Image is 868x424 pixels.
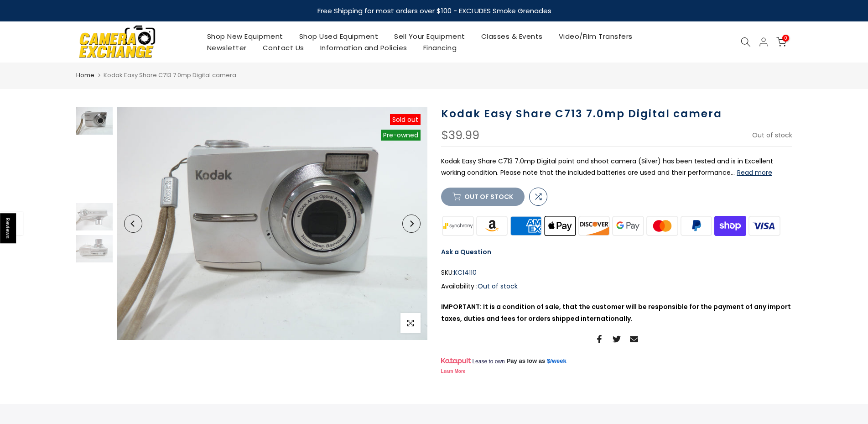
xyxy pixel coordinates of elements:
a: Shop New Equipment [199,31,291,42]
span: Lease to own [472,358,504,365]
span: Out of stock [752,131,792,140]
img: synchrony [441,215,475,237]
img: american express [509,215,543,237]
a: Learn More [441,369,466,374]
a: Home [76,71,94,80]
span: Out of stock [478,282,518,291]
span: 0 [782,35,789,42]
img: visa [747,215,781,237]
img: Kodak Easy Share C713 7.0mp Digital camera Digital Cameras - Digital Point and Shoot Cameras Koda... [76,203,113,230]
span: KC14110 [454,267,477,278]
a: Contact Us [255,42,312,53]
img: paypal [679,215,713,237]
a: Financing [415,42,465,53]
a: $/week [547,357,567,365]
a: Ask a Question [441,247,491,256]
img: amazon payments [475,215,509,237]
button: Read more [737,168,772,177]
img: google pay [611,215,645,237]
a: 0 [776,37,786,47]
img: discover [577,215,611,237]
h1: Kodak Easy Share C713 7.0mp Digital camera [441,107,792,120]
button: Next [402,215,421,233]
a: Information and Policies [312,42,415,53]
div: Availability : [441,281,792,292]
strong: Free Shipping for most orders over $100 - EXCLUDES Smoke Grenades [317,6,551,16]
a: Share on Twitter [613,334,621,345]
img: shopify pay [713,215,748,237]
p: Kodak Easy Share C713 7.0mp Digital point and shoot camera (Silver) has been tested and is in Exc... [441,156,792,178]
a: Newsletter [199,42,255,53]
a: Shop Used Equipment [291,31,386,42]
button: Previous [124,215,142,233]
a: Video/Film Transfers [551,31,640,42]
img: Kodak Easy Share C713 7.0mp Digital camera Digital Cameras - Digital Point and Shoot Cameras Koda... [76,235,113,262]
a: Share on Facebook [595,334,603,345]
img: Kodak Easy Share C713 7.0mp Digital camera Digital Cameras - Digital Point and Shoot Cameras Koda... [76,107,113,135]
span: Pay as low as [507,357,546,365]
div: SKU: [441,267,792,278]
div: $39.99 [441,130,479,141]
a: Sell Your Equipment [386,31,473,42]
img: Kodak Easy Share C713 7.0mp Digital camera Digital Cameras - Digital Point and Shoot Cameras Koda... [117,107,427,340]
img: apple pay [543,215,577,237]
strong: IMPORTANT: It is a condition of sale, that the customer will be responsible for the payment of an... [441,302,791,323]
img: master [645,215,679,237]
a: Classes & Events [473,31,551,42]
a: Share on Email [630,334,638,345]
span: Kodak Easy Share C713 7.0mp Digital camera [104,71,236,79]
